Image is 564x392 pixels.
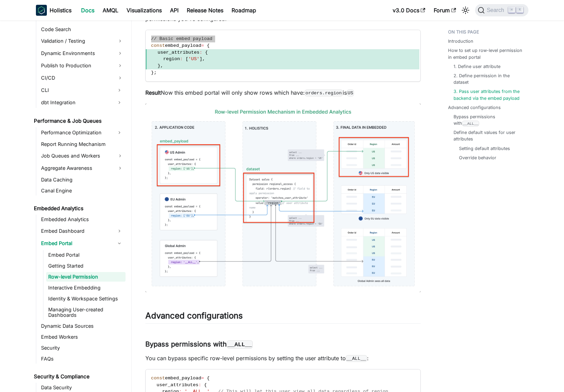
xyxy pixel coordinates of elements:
[46,294,126,303] a: Identity & Workspace Settings
[205,50,208,55] span: {
[198,382,201,388] span: :
[454,88,522,101] a: 3. Pass user attributes from the backend via the embed payload
[160,63,163,68] span: ,
[166,5,183,16] a: API
[151,36,212,41] span: // Basic embed payload
[39,127,113,138] a: Performance Optimization
[151,70,154,75] span: }
[39,332,126,342] a: Embed Workers
[165,376,201,381] span: embed_payload
[39,25,126,34] a: Code Search
[454,63,500,70] a: 1. Define user attribute
[204,382,207,388] span: {
[46,250,126,260] a: Embed Portal
[199,50,202,55] span: :
[448,104,501,111] a: Advanced configurations
[39,175,126,185] a: Data Caching
[227,340,253,349] code: __ALL__
[113,238,126,249] button: Collapse sidebar category 'Embed Portal'
[454,113,522,126] a: Bypass permissions with__ALL__
[448,38,473,44] a: Introduction
[39,150,126,161] a: Job Queues and Workers
[346,355,367,362] code: __ALL__
[207,376,210,381] span: {
[46,283,126,293] a: Interactive Embedding
[475,4,528,16] button: Search (Command+K)
[36,5,71,16] a: HolisticsHolistics
[163,56,180,62] span: region
[305,90,343,96] code: orders.region
[39,215,126,224] a: Embedded Analytics
[227,5,260,16] a: Roadmap
[454,72,522,85] a: 2. Define permission in the dataset
[122,5,166,16] a: Visualizations
[39,226,113,236] a: Embed Dashboard
[39,60,126,71] a: Publish to Production
[39,163,126,174] a: Aggregate Awareness
[50,6,71,14] b: Holistics
[516,7,523,13] kbd: K
[32,372,126,381] a: Security & Compliance
[29,21,132,392] nav: Docs sidebar
[430,5,460,16] a: Forum
[39,85,113,96] a: CLI
[39,97,113,108] a: dbt Integration
[113,127,126,138] button: Expand sidebar category 'Performance Optimization'
[36,5,47,16] img: Holistics
[485,7,508,13] span: Search
[99,5,122,16] a: AMQL
[180,56,183,62] span: :
[39,139,126,149] a: Report Running Mechanism
[151,376,165,381] span: const
[39,186,126,195] a: Canal Engine
[145,89,161,96] strong: Result
[113,85,126,96] button: Expand sidebar category 'CLI'
[113,226,126,236] button: Expand sidebar category 'Embed Dashboard'
[508,7,515,13] kbd: ⌘
[199,56,202,62] span: ]
[39,72,126,83] a: CI/CD
[39,238,113,249] a: Embed Portal
[113,97,126,108] button: Expand sidebar category 'dbt Integration'
[459,145,510,152] a: Setting default attributes
[459,154,496,161] a: Override behavior
[145,104,421,292] img: Embed Portal Data Permission highlight US
[46,272,126,282] a: Row-level Permission
[39,343,126,353] a: Security
[145,354,421,362] p: You can bypass specific row-level permissions by setting the user attribute to :
[145,89,421,97] p: Now this embed portal will only show rows which have: is
[201,43,204,48] span: =
[39,354,126,364] a: FAQs
[165,43,201,48] span: embed_payload
[347,90,354,96] code: US
[202,56,205,62] span: ,
[454,129,522,142] a: Define default values for user attributes
[201,376,204,381] span: =
[158,63,160,68] span: }
[39,321,126,331] a: Dynamic Data Sources
[39,48,126,59] a: Dynamic Environments
[145,311,421,324] h2: Advanced configurations
[389,5,430,16] a: v3.0 Docs
[460,5,471,16] button: Switch between dark and light mode (currently light mode)
[39,36,126,46] a: Validation / Testing
[157,382,198,388] span: user_attributes
[77,5,99,16] a: Docs
[448,47,524,60] a: How to set up row-level permission in embed portal
[145,340,421,349] h3: Bypass permissions with
[32,116,126,126] a: Performance & Job Queues
[154,70,157,75] span: ;
[32,204,126,213] a: Embedded Analytics
[46,261,126,271] a: Getting Started
[158,50,199,55] span: user_attributes
[462,121,480,126] code: __ALL__
[151,43,165,48] span: const
[46,305,126,320] a: Managing User-created Dashboards
[207,43,210,48] span: {
[185,56,188,62] span: [
[183,5,227,16] a: Release Notes
[188,56,200,62] span: 'US'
